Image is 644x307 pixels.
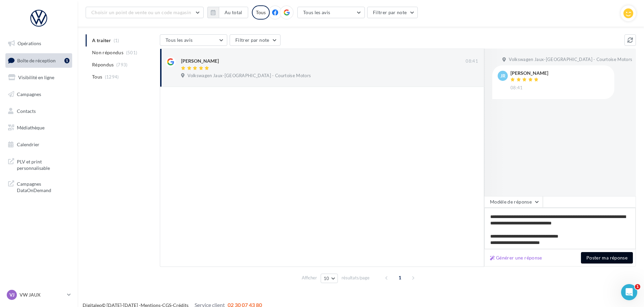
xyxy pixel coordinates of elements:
span: Choisir un point de vente ou un code magasin [91,9,191,15]
button: Modèle de réponse [484,196,543,208]
a: Visibilité en ligne [4,70,74,85]
span: 10 [324,276,329,281]
span: Tous les avis [166,37,193,43]
span: Médiathèque [17,125,45,130]
a: Boîte de réception1 [4,53,74,68]
span: Répondus [92,61,114,68]
div: Tous [252,5,270,20]
iframe: Intercom live chat [621,284,637,300]
a: VJ VW JAUX [5,288,72,301]
a: Médiathèque [4,121,74,135]
button: Au total [207,7,248,18]
span: (793) [116,62,128,67]
button: Poster ma réponse [581,252,633,264]
button: Générer une réponse [487,254,545,262]
span: 1 [394,272,405,283]
a: Campagnes [4,87,74,101]
a: Contacts [4,104,74,118]
span: 08:41 [510,85,523,91]
span: Opérations [18,40,41,46]
span: VJ [9,291,14,298]
button: Tous les avis [160,34,227,46]
a: Opérations [4,36,74,51]
span: (501) [126,50,138,55]
span: Non répondus [92,49,123,56]
button: Tous les avis [297,7,365,18]
span: Tous [92,73,102,80]
span: (1294) [105,74,119,80]
div: 1 [64,58,69,63]
button: Choisir un point de vente ou un code magasin [86,7,204,18]
button: 10 [321,274,338,283]
button: Filtrer par note [230,34,281,46]
div: [PERSON_NAME] [510,71,548,75]
span: Afficher [302,275,317,281]
span: Jr [500,72,505,79]
a: Calendrier [4,137,74,152]
span: Campagnes [17,91,41,97]
a: PLV et print personnalisable [4,154,74,174]
span: Contacts [17,108,36,114]
span: Boîte de réception [17,57,56,63]
span: Volkswagen Jaux-[GEOGRAPHIC_DATA] - Courtoise Motors [187,73,311,79]
span: Campagnes DataOnDemand [17,179,69,194]
div: [PERSON_NAME] [181,58,219,64]
span: 1 [635,284,640,289]
p: VW JAUX [20,291,64,298]
span: Volkswagen Jaux-[GEOGRAPHIC_DATA] - Courtoise Motors [509,57,632,63]
span: PLV et print personnalisable [17,157,69,172]
span: résultats/page [342,275,370,281]
button: Au total [219,7,248,18]
span: 08:41 [466,58,478,64]
span: Tous les avis [303,9,330,15]
span: Calendrier [17,142,39,147]
span: Visibilité en ligne [18,74,54,80]
a: Campagnes DataOnDemand [4,177,74,196]
button: Filtrer par note [367,7,418,18]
